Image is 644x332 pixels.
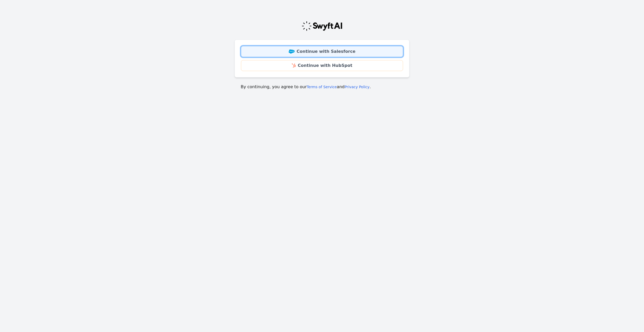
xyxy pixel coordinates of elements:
a: Privacy Policy [345,85,369,89]
p: By continuing, you agree to our and . [241,84,403,90]
img: Swyft Logo [301,21,343,31]
a: Continue with Salesforce [241,46,403,57]
a: Terms of Service [307,85,337,89]
img: Salesforce [289,49,295,54]
a: Continue with HubSpot [241,60,403,71]
img: HubSpot [292,63,296,68]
